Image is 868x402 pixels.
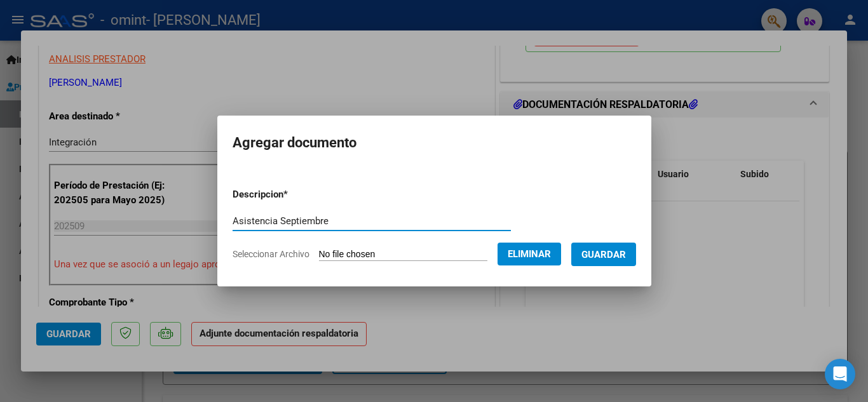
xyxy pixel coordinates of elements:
p: Descripcion [233,187,354,202]
span: Eliminar [508,248,551,260]
button: Guardar [571,243,636,266]
span: Seleccionar Archivo [233,249,309,259]
div: Open Intercom Messenger [825,359,855,389]
button: Eliminar [498,243,561,265]
h2: Agregar documento [233,131,636,155]
span: Guardar [581,249,626,260]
